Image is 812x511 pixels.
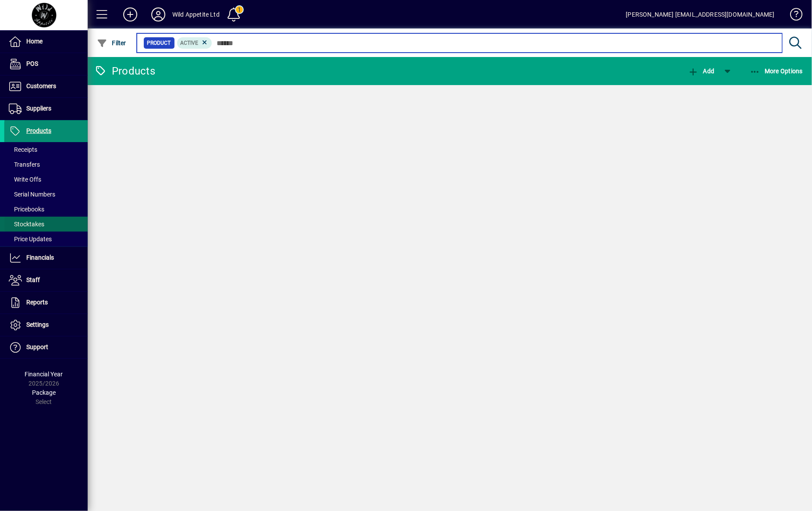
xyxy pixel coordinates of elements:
span: Transfers [9,161,40,168]
span: Reports [26,299,48,306]
a: Receipts [4,142,88,157]
span: Product [147,39,171,47]
mat-chip: Activation Status: Active [177,37,212,49]
span: Settings [26,321,49,328]
button: More Options [748,63,805,79]
span: Write Offs [9,176,41,183]
a: Staff [4,269,88,291]
span: Add [688,68,714,75]
a: Write Offs [4,172,88,187]
button: Add [116,7,144,22]
a: Pricebooks [4,202,88,217]
span: Financial Year [25,371,63,378]
span: Active [181,40,199,46]
span: Serial Numbers [9,191,55,198]
span: Home [26,38,43,45]
a: Customers [4,75,88,97]
a: Home [4,31,88,53]
span: POS [26,60,38,67]
span: Staff [26,276,40,283]
span: Suppliers [26,105,51,112]
span: Price Updates [9,236,52,243]
span: Financials [26,254,54,261]
span: More Options [750,68,803,75]
span: Support [26,343,48,350]
a: Settings [4,314,88,336]
a: POS [4,53,88,75]
a: Reports [4,292,88,314]
span: Filter [97,39,126,46]
button: Profile [144,7,172,22]
a: Suppliers [4,98,88,120]
a: Stocktakes [4,217,88,232]
div: [PERSON_NAME] [EMAIL_ADDRESS][DOMAIN_NAME] [626,7,775,21]
span: Package [32,389,56,396]
a: Transfers [4,157,88,172]
div: Wild Appetite Ltd [172,7,220,21]
span: Customers [26,82,56,89]
a: Financials [4,247,88,269]
a: Serial Numbers [4,187,88,202]
div: Products [94,64,155,78]
a: Price Updates [4,232,88,247]
a: Knowledge Base [784,2,801,30]
span: Receipts [9,146,37,153]
a: Support [4,336,88,358]
button: Filter [95,35,128,51]
span: Products [26,127,51,134]
span: Stocktakes [9,221,44,228]
button: Add [686,63,716,79]
span: Pricebooks [9,206,44,213]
